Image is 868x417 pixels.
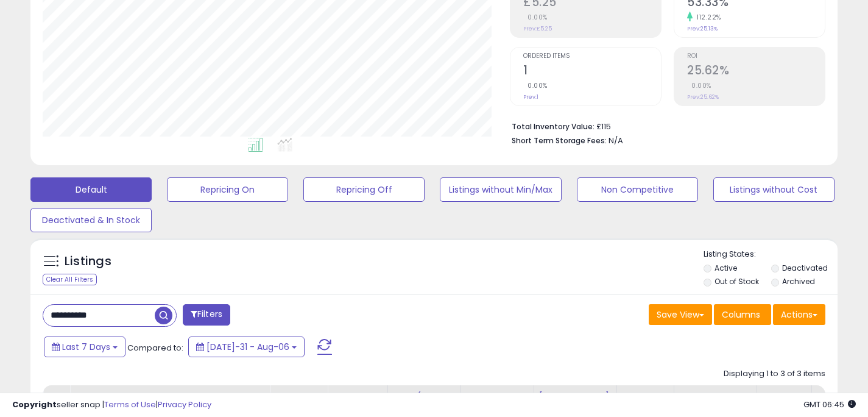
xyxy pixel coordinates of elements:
div: Min Price [466,390,529,403]
h5: Listings [65,253,111,270]
a: Terms of Use [104,399,156,410]
button: Non Competitive [577,177,698,202]
div: Displaying 1 to 3 of 3 items [724,368,825,380]
button: Deactivated & In Stock [30,208,152,232]
div: Clear All Filters [43,274,97,285]
button: Listings without Cost [713,177,834,202]
a: Privacy Policy [158,399,211,410]
button: Repricing Off [303,177,425,202]
span: ROI [687,53,825,60]
button: Save View [649,304,712,325]
span: Columns [722,308,760,321]
h2: 1 [523,63,661,80]
button: Repricing On [167,177,288,202]
div: Cost (Exc. VAT) [393,390,456,416]
button: Actions [773,304,825,325]
small: Prev: 1 [523,93,538,101]
label: Out of Stock [715,276,759,287]
b: Total Inventory Value: [512,121,595,132]
label: Archived [782,276,815,287]
div: Profit [PERSON_NAME] [679,390,752,416]
button: Listings without Min/Max [440,177,561,202]
small: 0.00% [523,81,548,90]
button: Columns [714,304,771,325]
small: Prev: 25.62% [687,93,719,101]
div: Fulfillment [333,390,382,403]
span: Ordered Items [523,53,661,60]
b: Short Term Storage Fees: [512,135,607,146]
button: [DATE]-31 - Aug-06 [188,337,305,357]
div: Repricing [275,390,322,403]
span: N/A [609,135,623,146]
div: Fulfillment Cost [622,390,669,416]
small: 112.22% [693,13,721,22]
p: Listing States: [704,249,838,260]
span: 2025-08-14 06:45 GMT [803,399,856,410]
span: Compared to: [127,342,183,354]
h2: 25.62% [687,63,825,80]
label: Deactivated [782,263,828,273]
small: Prev: 25.13% [687,25,718,32]
label: Active [715,263,737,273]
small: 0.00% [687,81,711,90]
div: [PERSON_NAME] [539,390,612,403]
strong: Copyright [12,399,57,410]
button: Last 7 Days [44,337,125,357]
div: ROI [762,390,806,403]
li: £115 [512,118,816,133]
div: seller snap | | [12,399,211,411]
span: [DATE]-31 - Aug-06 [206,341,289,353]
button: Default [30,177,152,202]
span: Last 7 Days [62,341,110,353]
small: 0.00% [523,13,548,22]
button: Filters [183,304,230,326]
small: Prev: £5.25 [523,25,552,32]
div: Title [75,390,265,403]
